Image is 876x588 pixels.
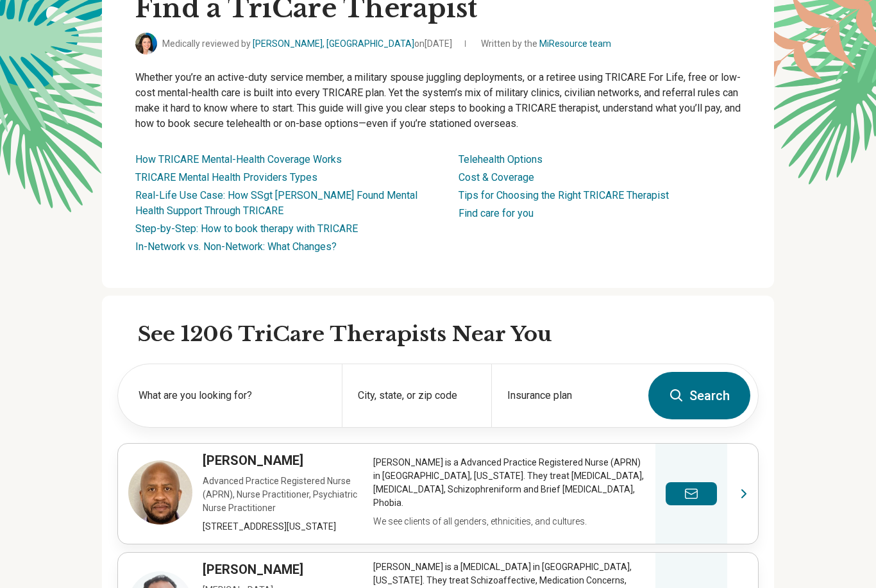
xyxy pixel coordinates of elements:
[162,37,452,51] span: Medically reviewed by
[138,321,759,348] h2: See 1206 TriCare Therapists Near You
[135,240,337,253] a: In-Network vs. Non-Network: What Changes?
[139,388,326,403] label: What are you looking for?
[135,189,417,217] a: Real-Life Use Case: How SSgt [PERSON_NAME] Found Mental Health Support Through TRICARE
[666,482,717,505] button: Send a message
[135,153,342,165] a: How TRICARE Mental-Health Coverage Works
[459,207,534,219] a: Find care for you
[459,171,534,183] a: Cost & Coverage
[135,70,741,131] p: Whether you’re an active-duty service member, a military spouse juggling deployments, or a retire...
[135,171,317,183] a: TRICARE Mental Health Providers Types
[459,189,669,201] a: Tips for Choosing the Right TRICARE Therapist
[459,153,543,165] a: Telehealth Options
[135,223,358,235] a: Step-by-Step: How to book therapy with TRICARE
[648,372,750,419] button: Search
[414,38,452,49] span: on [DATE]
[253,38,414,49] a: [PERSON_NAME], [GEOGRAPHIC_DATA]
[539,38,611,49] a: MiResource team
[481,37,611,51] span: Written by the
